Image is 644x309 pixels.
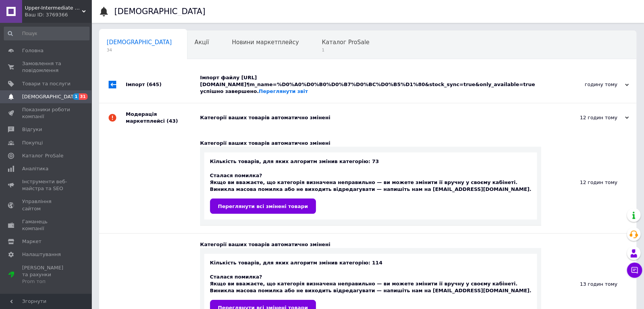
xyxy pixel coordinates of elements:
[553,114,629,121] div: 12 годин тому
[107,47,172,53] span: 34
[210,199,316,214] a: Переглянути всі змінені товари
[200,114,553,121] div: Категорії ваших товарів автоматично змінені
[79,93,88,100] span: 31
[25,11,91,18] div: Ваш ID: 3769366
[22,165,48,172] span: Аналітика
[114,7,205,16] h1: [DEMOGRAPHIC_DATA]
[147,82,162,87] span: (645)
[22,218,70,232] span: Гаманець компанії
[200,74,553,95] div: Імпорт файлу [URL][DOMAIN_NAME]¶m_name=%D0%A0%D0%B0%D0%B7%D0%BC%D0%B5%D1%80&stock_sync=true&only_...
[22,80,70,87] span: Товари та послуги
[4,27,90,40] input: Пошук
[322,39,369,46] span: Каталог ProSale
[22,106,70,120] span: Показники роботи компанії
[167,118,178,124] span: (43)
[200,140,541,147] div: Категорії ваших товарів автоматично змінені
[627,263,642,278] button: Чат з покупцем
[322,47,369,53] span: 1
[22,251,61,258] span: Налаштування
[22,278,70,285] div: Prom топ
[126,103,200,132] div: Модерація маркетплейсі
[22,47,43,54] span: Головна
[218,203,308,209] span: Переглянути всі змінені товари
[107,39,172,46] span: [DEMOGRAPHIC_DATA]
[195,39,209,46] span: Акції
[22,126,42,133] span: Відгуки
[232,39,299,46] span: Новини маркетплейсу
[22,93,78,100] span: [DEMOGRAPHIC_DATA]
[22,264,70,285] span: [PERSON_NAME] та рахунки
[126,67,200,103] div: Імпорт
[541,132,636,233] div: 12 годин тому
[22,238,42,245] span: Маркет
[22,152,63,159] span: Каталог ProSale
[22,178,70,192] span: Інструменти веб-майстра та SEO
[22,198,70,212] span: Управління сайтом
[210,158,532,214] div: Кількість товарів, для яких алгоритм змінив категорію: 73 Cталася помилка? Якщо ви вважаєте, що к...
[25,5,82,11] span: Upper-Intermediate Store
[22,60,70,74] span: Замовлення та повідомлення
[200,241,541,248] div: Категорії ваших товарів автоматично змінені
[22,139,43,146] span: Покупці
[73,93,79,100] span: 1
[259,88,308,94] a: Переглянути звіт
[553,81,629,88] div: годину тому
